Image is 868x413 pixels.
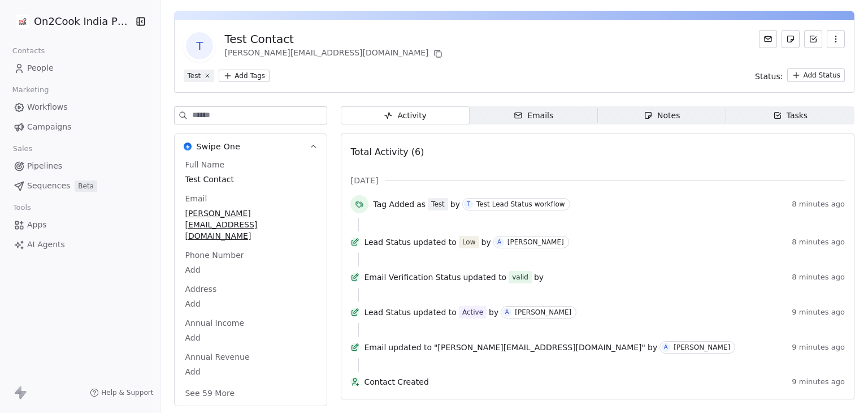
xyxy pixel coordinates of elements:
[27,219,47,231] span: Apps
[185,298,316,309] span: Add
[27,160,62,172] span: Pipelines
[413,236,457,248] span: updated to
[184,143,192,150] img: Swipe One
[101,388,153,397] span: Help & Support
[183,317,246,329] span: Annual Income
[9,59,151,78] a: People
[416,199,426,210] span: as
[8,199,36,216] span: Tools
[9,118,151,136] a: Campaigns
[224,31,444,47] div: Test Contact
[463,272,506,283] span: updated to
[185,264,316,276] span: Add
[450,199,460,210] span: by
[178,383,241,403] button: See 59 More
[185,208,316,242] span: [PERSON_NAME][EMAIL_ADDRESS][DOMAIN_NAME]
[27,101,68,113] span: Workflows
[434,342,645,353] span: "[PERSON_NAME][EMAIL_ADDRESS][DOMAIN_NAME]"
[648,342,657,353] span: by
[467,200,470,209] div: T
[27,239,65,251] span: AI Agents
[224,47,444,61] div: [PERSON_NAME][EMAIL_ADDRESS][DOMAIN_NAME]
[413,307,457,318] span: updated to
[27,180,70,192] span: Sequences
[9,235,151,254] a: AI Agents
[364,376,787,388] span: Contact Created
[674,343,730,351] div: [PERSON_NAME]
[787,68,845,82] button: Add Status
[388,342,432,353] span: updated to
[14,12,127,31] button: On2Cook India Pvt. Ltd.
[792,238,845,247] span: 8 minutes ago
[515,308,571,316] div: [PERSON_NAME]
[514,110,553,122] div: Emails
[364,307,411,318] span: Lead Status
[9,177,151,195] a: SequencesBeta
[364,236,411,248] span: Lead Status
[507,238,564,246] div: [PERSON_NAME]
[462,236,476,248] div: Low
[185,366,316,377] span: Add
[7,81,54,98] span: Marketing
[773,110,808,122] div: Tasks
[350,147,424,157] span: Total Activity (6)
[183,193,209,204] span: Email
[792,273,845,282] span: 8 minutes ago
[175,134,327,159] button: Swipe OneSwipe One
[505,308,509,317] div: A
[9,157,151,175] a: Pipelines
[431,199,445,209] div: Test
[373,199,414,210] span: Tag Added
[476,200,565,208] div: Test Lead Status workflow
[350,175,378,186] span: [DATE]
[185,174,316,185] span: Test Contact
[9,216,151,234] a: Apps
[75,180,97,192] span: Beta
[196,141,240,152] span: Swipe One
[644,110,680,122] div: Notes
[534,272,544,283] span: by
[185,332,316,343] span: Add
[16,15,29,28] img: on2cook%20logo-04%20copy.jpg
[183,159,227,170] span: Full Name
[481,236,491,248] span: by
[664,343,668,352] div: A
[755,71,783,82] span: Status:
[183,283,219,295] span: Address
[462,307,483,318] div: Active
[183,351,251,363] span: Annual Revenue
[183,249,246,261] span: Phone Number
[187,71,201,81] div: Test
[792,200,845,209] span: 8 minutes ago
[512,272,528,283] div: valid
[792,377,845,386] span: 9 minutes ago
[90,388,153,397] a: Help & Support
[34,14,132,29] span: On2Cook India Pvt. Ltd.
[364,272,461,283] span: Email Verification Status
[792,308,845,317] span: 9 minutes ago
[175,159,327,406] div: Swipe OneSwipe One
[497,238,501,247] div: A
[27,62,54,74] span: People
[792,343,845,352] span: 9 minutes ago
[186,32,213,59] span: T
[7,42,50,59] span: Contacts
[27,121,71,133] span: Campaigns
[489,307,498,318] span: by
[9,98,151,117] a: Workflows
[219,70,270,82] button: Add Tags
[364,342,386,353] span: Email
[8,140,37,157] span: Sales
